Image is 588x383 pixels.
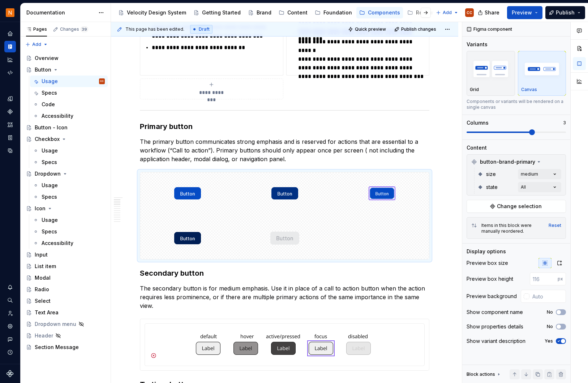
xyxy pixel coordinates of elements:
div: Block actions [467,369,502,379]
div: Dropdown menu [35,320,76,328]
img: placeholder [521,56,563,82]
div: Modal [35,274,51,281]
button: Contact support [4,333,16,345]
span: size [486,171,496,178]
a: Getting Started [190,7,244,18]
div: Components [4,106,16,117]
div: Code automation [4,67,16,78]
div: Button [35,66,51,73]
div: Preview box size [467,259,508,267]
div: List item [35,263,56,270]
a: Accessibility [30,237,108,249]
span: Preview [512,9,532,16]
div: Components [368,9,400,16]
a: Specs [30,191,108,203]
div: Select [35,297,51,305]
a: Text Area [23,307,108,318]
a: Icon [23,203,108,214]
div: Data sources [4,145,16,156]
div: Page tree [115,5,432,20]
div: Button - Icon [35,124,68,131]
button: Change selection [467,200,566,213]
a: Checkbox [23,133,108,145]
div: Pages [26,26,47,32]
button: Quick preview [346,24,389,34]
a: Usage [30,145,108,156]
div: Components or variants will be rendered on a single canvas [467,99,566,110]
div: Overview [35,55,59,62]
img: bb28370b-b938-4458-ba0e-c5bddf6d21d4.png [6,8,14,17]
a: Select [23,295,108,307]
a: Specs [30,156,108,168]
a: Button - Icon [23,122,108,133]
button: Add [434,8,461,18]
div: Specs [42,159,57,166]
div: Usage [42,216,58,224]
a: Button [23,64,108,76]
div: Radio [35,286,49,293]
div: Changes [60,26,88,32]
div: Preview background [467,293,517,300]
a: Resources [404,7,446,18]
img: placeholder [470,56,512,82]
div: Brand [257,9,271,16]
div: CC [100,78,104,85]
span: Publish [556,9,575,16]
a: Dropdown menu [23,318,108,330]
a: Invite team [4,307,16,319]
button: Preview [507,6,542,19]
div: Preview box height [467,275,513,283]
div: Columns [467,119,489,126]
div: Text Area [35,309,59,316]
a: Home [4,28,16,39]
a: Input [23,249,108,261]
div: Show properties details [467,323,523,330]
a: Velocity Design System [115,7,189,18]
button: placeholderGrid [467,51,515,96]
button: Publish [545,6,585,19]
label: Yes [545,338,553,344]
button: All [518,182,561,192]
div: Page tree [23,52,108,353]
div: Code [42,101,55,108]
a: Radio [23,284,108,295]
a: Specs [30,226,108,237]
a: Specs [30,87,108,99]
a: Design tokens [4,93,16,104]
span: Change selection [497,203,542,210]
a: Section Message [23,341,108,353]
a: Foundation [312,7,355,18]
div: Specs [42,89,57,96]
a: Content [276,7,310,18]
div: All [521,184,526,190]
label: No [547,324,553,330]
button: Publish changes [392,24,439,34]
button: Notifications [4,281,16,293]
div: medium [521,171,538,177]
button: Reset [549,223,561,228]
a: Usage [30,214,108,226]
input: 116 [530,272,558,285]
div: Accessibility [42,112,73,120]
div: Specs [42,228,57,235]
p: Grid [470,87,479,92]
div: Checkbox [35,135,60,143]
p: 3 [563,120,566,126]
button: medium [518,169,561,179]
div: Section Message [35,344,79,351]
span: Publish changes [401,26,436,32]
a: Documentation [4,41,16,52]
a: Overview [23,52,108,64]
input: Auto [529,290,566,303]
a: Storybook stories [4,132,16,143]
span: Quick preview [355,26,386,32]
div: Content [287,9,308,16]
a: Analytics [4,54,16,65]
